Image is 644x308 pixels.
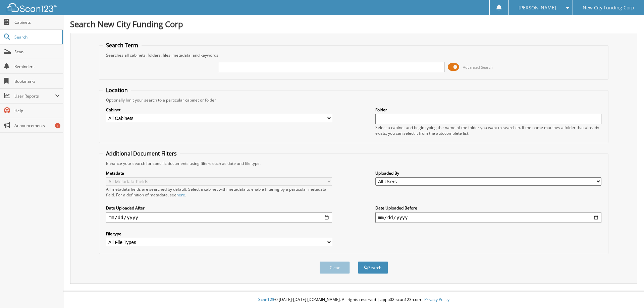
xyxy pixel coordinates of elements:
a: here [176,192,185,198]
label: Cabinet [106,107,332,113]
span: Scan [14,49,60,55]
label: Date Uploaded Before [375,205,601,211]
label: Uploaded By [375,170,601,176]
label: Folder [375,107,601,113]
h1: Search New City Funding Corp [70,18,637,29]
span: Reminders [14,64,60,69]
div: © [DATE]-[DATE] [DOMAIN_NAME]. All rights reserved | appb02-scan123-com | [63,292,644,308]
span: [PERSON_NAME] [519,6,556,10]
button: Clear [320,261,350,274]
a: Privacy Policy [424,297,449,302]
span: Announcements [14,123,60,128]
span: Advanced Search [463,65,493,70]
div: Select a cabinet and begin typing the name of the folder you want to search in. If the name match... [375,125,601,136]
span: Scan123 [258,297,274,302]
legend: Search Term [103,42,142,49]
div: Enhance your search for specific documents using filters such as date and file type. [103,161,605,166]
span: Search [14,34,59,40]
div: Searches all cabinets, folders, files, metadata, and keywords [103,52,605,58]
label: Metadata [106,170,332,176]
span: New City Funding Corp [583,6,634,10]
button: Search [358,261,388,274]
label: Date Uploaded After [106,205,332,211]
input: end [375,212,601,223]
div: Optionally limit your search to a particular cabinet or folder [103,97,605,103]
span: Cabinets [14,19,60,25]
div: 1 [55,123,60,128]
span: User Reports [14,93,55,99]
legend: Additional Document Filters [103,150,180,157]
label: File type [106,231,332,237]
span: Bookmarks [14,78,60,84]
span: Help [14,108,60,114]
input: start [106,212,332,223]
legend: Location [103,86,131,94]
div: All metadata fields are searched by default. Select a cabinet with metadata to enable filtering b... [106,186,332,198]
img: scan123-logo-white.svg [7,3,57,12]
